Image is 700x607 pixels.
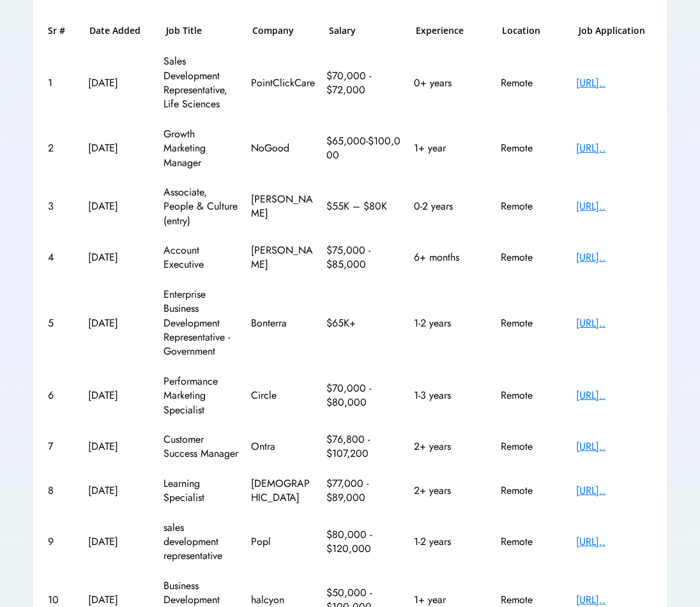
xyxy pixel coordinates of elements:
[414,440,490,454] div: 2+ years
[576,76,652,90] div: [URL]..
[414,76,490,90] div: 0+ years
[164,374,240,417] div: Performance Marketing Specialist
[164,477,240,505] div: Learning Specialist
[414,316,490,330] div: 1-2 years
[501,250,565,265] div: Remote
[326,381,402,410] div: $70,000 - $80,000
[48,250,77,265] div: 4
[414,484,490,498] div: 2+ years
[576,440,652,454] div: [URL]..
[501,484,565,498] div: Remote
[326,316,402,330] div: $65K+
[576,593,652,607] div: [URL]..
[88,440,152,454] div: [DATE]
[576,250,652,265] div: [URL]..
[48,535,77,549] div: 9
[48,388,77,403] div: 6
[416,24,489,37] h6: Experience
[326,477,402,505] div: $77,000 - $89,000
[579,24,652,37] h6: Job Application
[576,484,652,498] div: [URL]..
[88,76,152,90] div: [DATE]
[89,24,153,37] h6: Date Added
[414,141,490,155] div: 1+ year
[48,24,77,37] h6: Sr #
[501,316,565,330] div: Remote
[251,593,315,607] div: halcyon
[414,593,490,607] div: 1+ year
[576,141,652,155] div: [URL]..
[48,484,77,498] div: 8
[48,316,77,330] div: 5
[576,199,652,213] div: [URL]..
[576,388,652,403] div: [URL]..
[48,593,77,607] div: 10
[326,433,402,461] div: $76,800 - $107,200
[414,388,490,403] div: 1-3 years
[326,528,402,557] div: $80,000 - $120,000
[88,141,152,155] div: [DATE]
[502,24,566,37] h6: Location
[164,54,240,112] div: Sales Development Representative, Life Sciences
[48,440,77,454] div: 7
[48,76,77,90] div: 1
[251,243,315,272] div: [PERSON_NAME]
[88,388,152,403] div: [DATE]
[326,69,402,98] div: $70,000 - $72,000
[501,199,565,213] div: Remote
[251,535,315,549] div: Popl
[88,535,152,549] div: [DATE]
[88,250,152,265] div: [DATE]
[164,243,240,272] div: Account Executive
[501,440,565,454] div: Remote
[166,24,202,37] h6: Job Title
[251,388,315,403] div: Circle
[164,288,240,359] div: Enterprise Business Development Representative - Government
[88,316,152,330] div: [DATE]
[501,141,565,155] div: Remote
[576,535,652,549] div: [URL]..
[329,24,402,37] h6: Salary
[88,484,152,498] div: [DATE]
[88,593,152,607] div: [DATE]
[326,199,402,213] div: $55K – $80K
[164,127,240,170] div: Growth Marketing Manager
[164,521,240,564] div: sales development representative
[48,141,77,155] div: 2
[326,134,402,163] div: $65,000-$100,000
[501,76,565,90] div: Remote
[501,593,565,607] div: Remote
[251,316,315,330] div: Bonterra
[252,24,316,37] h6: Company
[88,199,152,213] div: [DATE]
[576,316,652,330] div: [URL]..
[414,535,490,549] div: 1-2 years
[251,477,315,505] div: [DEMOGRAPHIC_DATA]
[251,440,315,454] div: Ontra
[164,185,240,228] div: Associate, People & Culture (entry)
[414,250,490,265] div: 6+ months
[326,243,402,272] div: $75,000 - $85,000
[251,141,315,155] div: NoGood
[414,199,490,213] div: 0-2 years
[48,199,77,213] div: 3
[164,433,240,461] div: Customer Success Manager
[251,192,315,221] div: [PERSON_NAME]
[251,76,315,90] div: PointClickCare
[501,535,565,549] div: Remote
[501,388,565,403] div: Remote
